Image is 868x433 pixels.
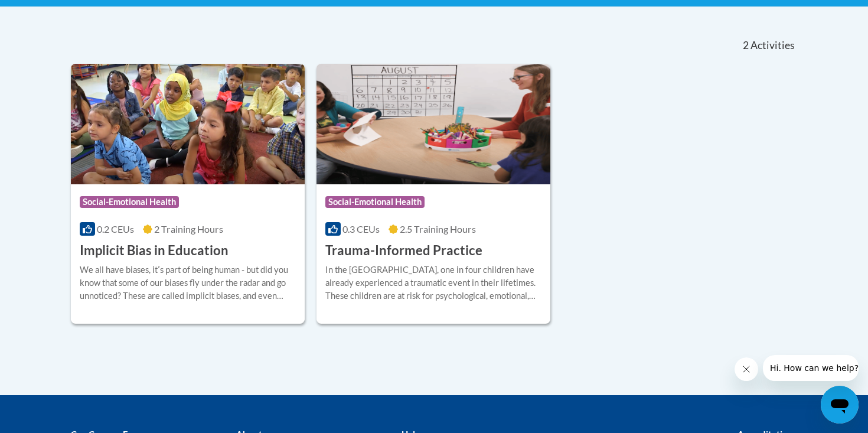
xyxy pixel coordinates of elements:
span: 0.3 CEUs [342,223,380,235]
div: We all have biases, itʹs part of being human - but did you know that some of our biases fly under... [80,263,296,302]
iframe: Button to launch messaging window [821,386,859,424]
span: Social-Emotional Health [80,196,179,208]
span: 2 Training Hours [154,223,223,235]
a: Course LogoSocial-Emotional Health0.3 CEUs2.5 Training Hours Trauma-Informed PracticeIn the [GEOG... [316,64,550,324]
h3: Trauma-Informed Practice [325,242,482,260]
div: In the [GEOGRAPHIC_DATA], one in four children have already experienced a traumatic event in thei... [325,263,541,302]
img: Course Logo [71,64,305,184]
iframe: Message from company [763,355,859,381]
span: 2 [743,39,749,52]
h3: Implicit Bias in Education [80,242,229,260]
a: Course LogoSocial-Emotional Health0.2 CEUs2 Training Hours Implicit Bias in EducationWe all have ... [71,64,305,324]
span: Social-Emotional Health [325,196,425,208]
img: Course Logo [316,64,550,184]
span: Activities [750,39,795,52]
span: 0.2 CEUs [97,223,134,235]
span: 2.5 Training Hours [400,223,476,235]
iframe: Close message [735,357,758,381]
